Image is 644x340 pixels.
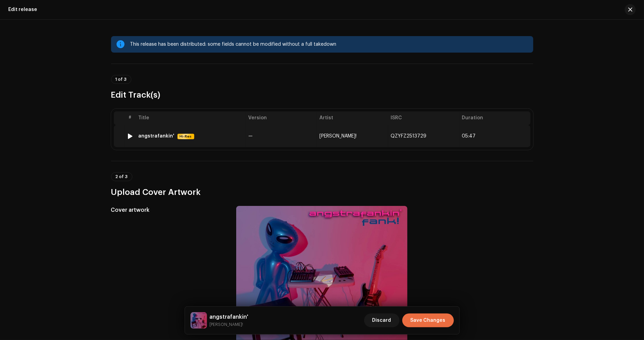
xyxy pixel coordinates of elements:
h3: Upload Cover Artwork [111,187,533,198]
span: 1 of 3 [116,77,127,81]
th: Artist [317,111,388,125]
span: — [249,134,253,139]
span: Fank! [320,134,357,139]
div: angstrafankin' [139,133,175,139]
small: angstrafankin' [210,321,249,328]
h3: Edit Track(s) [111,89,533,100]
span: 05:47 [462,133,476,139]
th: ISRC [388,111,459,125]
button: Discard [364,314,400,327]
th: Version [246,111,317,125]
span: Save Changes [411,314,446,327]
th: Duration [459,111,531,125]
th: # [125,111,136,125]
div: This release has been distributed: some fields cannot be modified without a full takedown [130,40,528,48]
h5: Cover artwork [111,206,226,214]
span: Discard [372,314,391,327]
span: 2 of 3 [116,175,128,179]
span: QZYFZ2513729 [391,134,427,139]
th: Title [136,111,246,125]
img: 1ff1b90c-1c7e-461d-919b-3145c394b573 [190,312,207,329]
h5: angstrafankin' [210,313,249,321]
button: Save Changes [402,314,454,327]
span: Hi-Res [178,134,194,139]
